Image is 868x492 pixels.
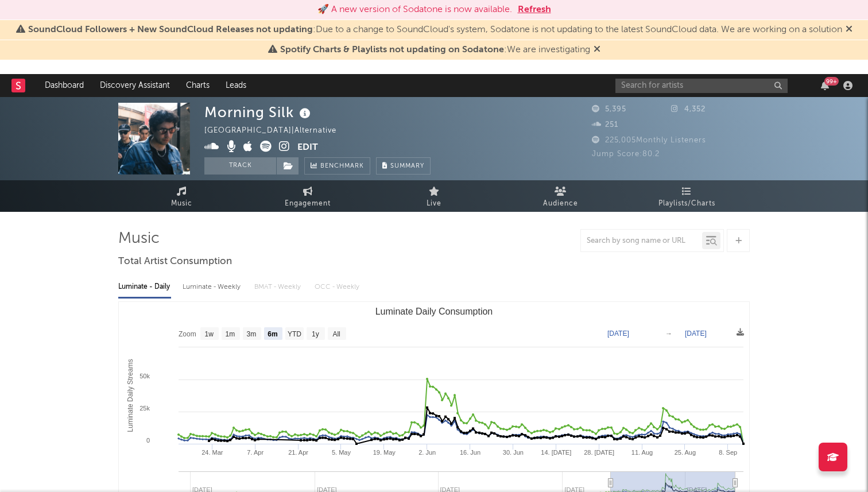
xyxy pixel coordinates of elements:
[685,330,707,338] text: [DATE]
[118,277,171,297] div: Luminate - Daily
[390,163,424,169] span: Summary
[178,74,218,97] a: Charts
[675,449,696,456] text: 25. Aug
[375,307,493,316] text: Luminate Daily Consumption
[204,103,313,122] div: Morning Silk
[376,157,431,175] button: Summary
[183,277,243,297] div: Luminate - Weekly
[623,180,750,212] a: Playlists/Charts
[268,330,277,338] text: 6m
[204,157,276,175] button: Track
[581,237,702,246] input: Search by song name or URL
[245,180,371,212] a: Engagement
[312,330,319,338] text: 1y
[543,197,578,211] span: Audience
[139,405,150,412] text: 25k
[658,197,715,211] span: Playlists/Charts
[317,3,512,17] div: 🚀 A new version of Sodatone is now available.
[460,449,480,456] text: 16. Jun
[373,449,396,456] text: 19. May
[518,3,551,17] button: Refresh
[247,330,257,338] text: 3m
[297,141,318,155] button: Edit
[594,45,600,55] span: Dismiss
[288,449,308,456] text: 21. Apr
[332,449,351,456] text: 5. May
[118,255,232,269] span: Total Artist Consumption
[280,45,504,55] span: Spotify Charts & Playlists not updating on Sodatone
[615,79,788,93] input: Search for artists
[541,449,571,456] text: 14. [DATE]
[28,25,313,34] span: SoundCloud Followers + New SoundCloud Releases not updating
[631,449,653,456] text: 11. Aug
[427,197,441,211] span: Live
[226,330,235,338] text: 1m
[139,373,150,379] text: 50k
[92,74,178,97] a: Discovery Assistant
[285,197,331,211] span: Engagement
[592,121,618,129] span: 251
[671,106,706,113] span: 4,352
[28,25,842,34] span: : Due to a change to SoundCloud's system, Sodatone is not updating to the latest SoundCloud data....
[821,81,829,90] button: 99+
[607,330,629,338] text: [DATE]
[171,197,192,211] span: Music
[126,359,134,432] text: Luminate Daily Streams
[824,77,839,86] div: 99 +
[118,180,245,212] a: Music
[280,45,590,55] span: : We are investigating
[247,449,263,456] text: 7. Apr
[503,449,524,456] text: 30. Jun
[205,330,214,338] text: 1w
[146,437,150,444] text: 0
[320,160,364,173] span: Benchmark
[201,449,223,456] text: 24. Mar
[418,449,436,456] text: 2. Jun
[288,330,301,338] text: YTD
[719,449,737,456] text: 8. Sep
[371,180,497,212] a: Live
[304,157,370,175] a: Benchmark
[592,106,626,113] span: 5,395
[179,330,196,338] text: Zoom
[846,25,852,34] span: Dismiss
[218,74,254,97] a: Leads
[497,180,623,212] a: Audience
[332,330,340,338] text: All
[204,124,350,138] div: [GEOGRAPHIC_DATA] | Alternative
[592,150,660,158] span: Jump Score: 80.2
[665,330,672,338] text: →
[37,74,92,97] a: Dashboard
[592,137,706,144] span: 225,005 Monthly Listeners
[584,449,614,456] text: 28. [DATE]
